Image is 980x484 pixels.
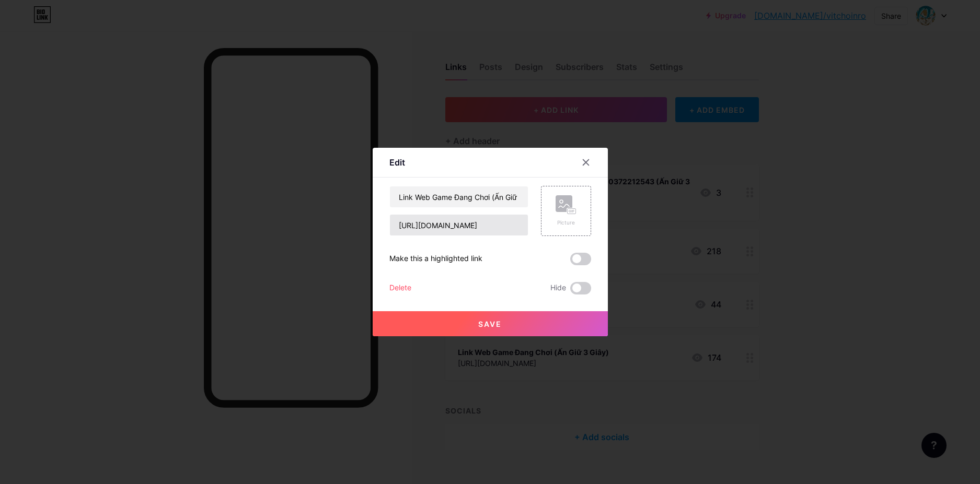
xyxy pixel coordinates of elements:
[390,186,528,207] input: Title
[373,311,608,336] button: Save
[389,156,405,169] div: Edit
[550,282,566,294] span: Hide
[389,253,482,265] div: Make this a highlighted link
[389,282,411,294] div: Delete
[556,219,577,227] div: Picture
[390,215,528,235] input: URL
[478,320,502,328] span: Save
